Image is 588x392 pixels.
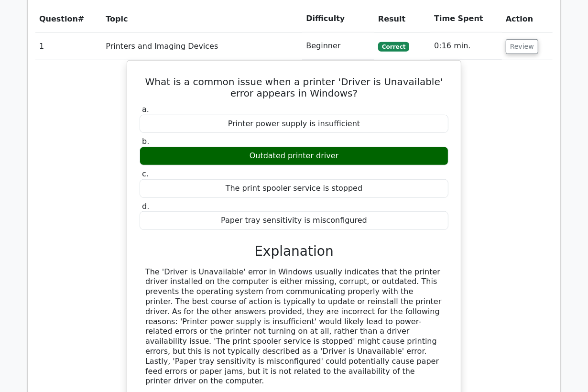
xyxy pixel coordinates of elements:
th: Result [374,5,430,33]
td: Beginner [302,33,374,60]
span: c. [142,169,149,178]
div: Paper tray sensitivity is misconfigured [140,211,448,230]
th: # [35,5,102,33]
th: Time Spent [430,5,502,33]
h5: What is a common issue when a printer 'Driver is Unavailable' error appears in Windows? [139,76,449,99]
div: Outdated printer driver [140,147,448,165]
td: 0:16 min. [430,33,502,60]
span: d. [142,202,149,211]
td: 1 [35,33,102,60]
span: b. [142,137,149,146]
th: Topic [102,5,302,33]
h3: Explanation [145,243,443,260]
button: Review [506,39,538,54]
div: The 'Driver is Unavailable' error in Windows usually indicates that the printer driver installed ... [145,267,443,387]
span: a. [142,105,149,114]
div: The print spooler service is stopped [140,179,448,198]
th: Action [502,5,553,33]
div: Printer power supply is insufficient [140,115,448,133]
span: Question [39,14,78,23]
span: Correct [378,42,409,52]
th: Difficulty [302,5,374,33]
td: Printers and Imaging Devices [102,33,302,60]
